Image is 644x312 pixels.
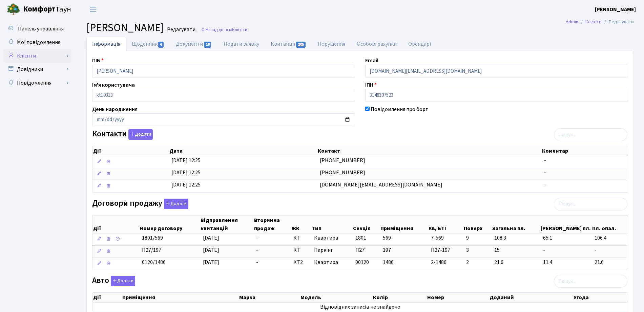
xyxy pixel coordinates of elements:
label: Авто [92,276,135,286]
a: Додати [162,197,188,209]
label: Повідомлення про борг [371,105,428,113]
th: Модель [300,293,372,302]
span: 11.4 [543,259,589,266]
span: 197 [383,246,391,254]
a: Клієнти [585,18,602,25]
label: День народження [92,105,138,113]
span: Панель управління [18,25,64,32]
a: Мої повідомлення [3,36,71,49]
a: Назад до всіхКлієнти [201,26,247,33]
a: Клієнти [3,49,71,63]
th: Приміщення [380,216,428,233]
a: Документи [170,37,217,51]
th: Колір [372,293,427,302]
span: Паркінг [314,246,350,254]
th: Тип [311,216,352,233]
span: [DATE] 12:25 [171,169,201,176]
input: Пошук... [554,128,627,141]
span: 108.3 [494,234,537,242]
th: Дата [169,146,317,156]
span: КТ [293,234,309,242]
label: Ім'я користувача [92,81,135,89]
td: Відповідних записів не знайдено [92,303,628,312]
a: Щоденник [126,37,170,51]
label: ПІБ [92,57,104,65]
a: Квитанції [265,37,312,51]
span: [PHONE_NUMBER] [320,157,365,164]
th: Номер [427,293,489,302]
label: ІПН [365,81,377,89]
label: Email [365,57,378,65]
label: Договори продажу [92,199,188,209]
span: 15 [494,246,537,254]
th: Дії [92,146,169,156]
span: П27 [355,246,365,254]
span: Квартира [314,259,350,266]
input: Пошук... [554,275,627,288]
span: 21.6 [494,259,537,266]
span: КТ [293,246,309,254]
a: Admin [566,18,578,25]
th: Поверх [463,216,492,233]
span: Клієнти [232,26,247,33]
th: Коментар [541,146,628,156]
th: Дії [92,216,139,233]
button: Договори продажу [164,199,188,209]
a: Додати [109,275,135,287]
span: 2-1486 [431,259,461,266]
span: 569 [383,234,391,242]
span: [DATE] 12:25 [171,181,201,188]
span: [DATE] [203,246,219,254]
span: - [256,259,258,266]
th: Контакт [317,146,541,156]
span: 9 [466,234,489,242]
label: Контакти [92,129,153,140]
th: Доданий [489,293,573,302]
span: 1486 [383,259,394,266]
span: 00120 [355,259,369,266]
th: [PERSON_NAME] пл. [540,216,591,233]
span: - [543,246,589,254]
span: 65.1 [543,234,589,242]
th: Відправлення квитанцій [200,216,253,233]
span: Мої повідомлення [17,39,60,46]
span: 3 [466,246,489,254]
span: 2 [466,259,489,266]
span: 1801/569 [142,234,163,242]
a: Порушення [312,37,351,51]
span: 205 [296,42,306,48]
b: [PERSON_NAME] [595,6,636,13]
span: - [256,234,258,242]
img: logo.png [7,3,20,16]
input: Пошук... [554,198,627,210]
span: 0120/1486 [142,259,166,266]
small: Редагувати . [166,26,198,33]
th: Секція [352,216,380,233]
th: Угода [573,293,628,302]
button: Контакти [128,129,153,140]
a: Подати заявку [218,37,265,51]
b: Комфорт [23,4,56,15]
a: Інформація [86,37,126,51]
th: Дії [92,293,122,302]
span: 6 [158,42,164,48]
span: КТ2 [293,259,309,266]
th: Номер договору [139,216,200,233]
span: 7-569 [431,234,461,242]
span: Таун [23,4,71,15]
li: Редагувати [602,18,634,26]
a: Панель управління [3,22,71,36]
span: 106.4 [595,234,625,242]
a: Довідники [3,63,71,76]
span: П27/197 [142,246,161,254]
span: [DATE] [203,234,219,242]
a: Особові рахунки [351,37,402,51]
span: 21.6 [595,259,625,266]
th: Вторинна продаж [253,216,291,233]
span: [DOMAIN_NAME][EMAIL_ADDRESS][DOMAIN_NAME] [320,181,442,188]
a: Орендарі [402,37,437,51]
span: - [544,157,546,164]
button: Авто [111,276,135,286]
span: П27-197 [431,246,461,254]
span: [DATE] 12:25 [171,157,201,164]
